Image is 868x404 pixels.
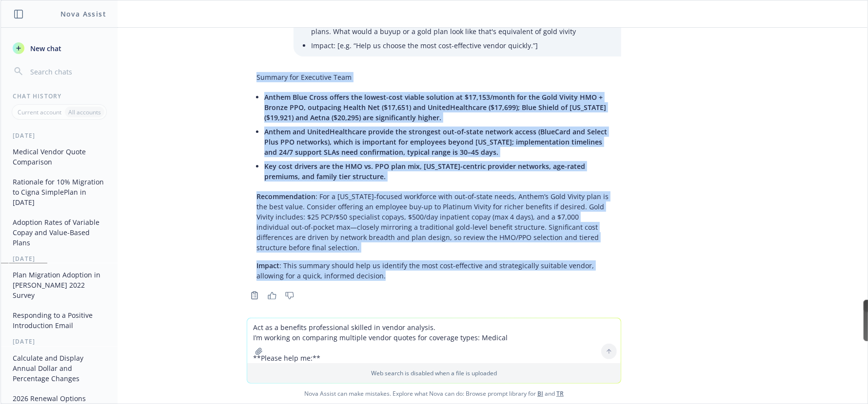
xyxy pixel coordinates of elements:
button: Rationale for 10% Migration to Cigna SimplePlan in [DATE] [9,174,110,210]
p: : This summary should help us identify the most cost-effective and strategically suitable vendor,... [256,260,612,281]
button: Medical Vendor Quote Comparison [9,144,110,170]
p: Web search is disabled when a file is uploaded [253,369,615,377]
span: New chat [28,43,61,54]
span: Key cost drivers are the HMO vs. PPO plan mix, [US_STATE]-centric provider networks, age-rated pr... [264,162,585,181]
h1: Nova Assist [60,9,106,19]
p: All accounts [68,108,101,116]
div: [DATE] [1,337,118,346]
p: Summary for Executive Team [256,72,612,82]
p: : For a [US_STATE]-focused workforce with out-of-state needs, Anthem’s Gold Vivity plan is the be... [256,191,612,253]
span: Impact [256,261,279,270]
p: Current account [18,108,61,116]
button: Calculate and Display Annual Dollar and Percentage Changes [9,350,110,386]
div: [DATE] [1,131,118,140]
button: Adoption Rates of Variable Copay and Value-Based Plans [9,214,110,251]
div: [DATE] [1,255,118,263]
svg: Copy to clipboard [250,291,259,300]
button: Plan Migration Adoption in [PERSON_NAME] 2022 Survey [9,267,110,303]
button: New chat [9,39,110,57]
li: Impact: [e.g. “Help us choose the most cost-effective vendor quickly.”] [311,38,612,53]
a: BI [537,389,543,398]
span: Nova Assist can make mistakes. Explore what Nova can do: Browse prompt library for and [4,384,864,404]
button: Responding to a Positive Introduction Email [9,307,110,333]
span: Anthem Blue Cross offers the lowest-cost viable solution at $17,153/month for the Gold Vivity HMO... [264,92,606,122]
span: Anthem and UnitedHealthcare provide the strongest out-of-state network access (BlueCard and Selec... [264,127,607,157]
div: Chat History [1,92,118,100]
span: Recommendation [256,192,316,201]
button: Thumbs down [282,289,297,302]
input: Search chats [28,65,106,78]
a: TR [556,389,564,398]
